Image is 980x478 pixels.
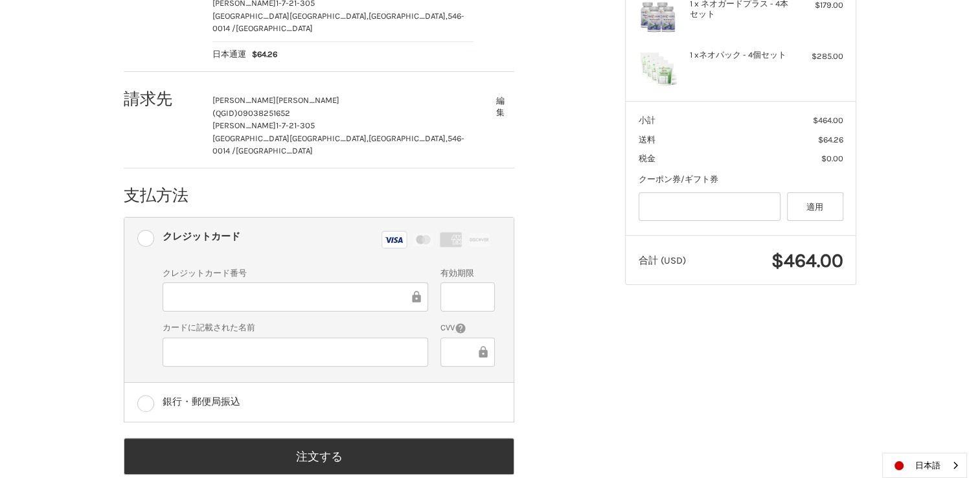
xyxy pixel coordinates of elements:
span: $0.00 [821,154,843,163]
span: [PERSON_NAME]1-7-21-305 [212,120,315,130]
span: 送料 [639,135,655,144]
span: [GEOGRAPHIC_DATA] [236,146,313,155]
span: [GEOGRAPHIC_DATA] [236,23,313,33]
span: 小計 [639,115,655,125]
span: $64.26 [246,48,278,61]
h4: 1 xネオパック - 4個セット [690,50,789,60]
button: 注文する [124,438,514,475]
iframe: 安全なクレジットカードフレーム - CVV [450,345,475,359]
span: 09038251652 [238,108,290,118]
a: 日本語 [883,453,966,477]
label: 有効期限 [440,267,494,280]
span: 日本通運 [212,48,246,61]
div: クーポン券/ギフト券 [639,173,843,186]
span: [PERSON_NAME] [212,95,276,105]
span: 税金 [639,154,655,163]
span: [GEOGRAPHIC_DATA][GEOGRAPHIC_DATA], [212,133,369,143]
iframe: セキュア・クレジットカード・フレーム - カード所有者名 [172,345,419,359]
span: $464.00 [771,249,843,272]
span: $464.00 [813,115,843,125]
label: CVV [440,321,494,334]
iframe: セキュア・クレジットカード・フレーム - クレジットカード番号 [172,290,409,304]
div: $285.00 [792,50,843,63]
span: $64.26 [818,135,843,144]
input: Gift Certificate or Coupon Code [639,192,781,222]
aside: Language selected: 日本語 [882,453,967,478]
span: (QGID) [212,108,238,118]
span: [GEOGRAPHIC_DATA][GEOGRAPHIC_DATA], [212,11,369,21]
span: [PERSON_NAME] [276,95,339,105]
div: Language [882,453,967,478]
h2: 請求先 [124,89,199,109]
div: 銀行・郵便局振込 [163,391,240,413]
label: クレジットカード番号 [163,267,428,280]
span: [GEOGRAPHIC_DATA], [369,11,448,21]
button: 適用 [787,192,843,222]
h2: 支払方法 [124,185,199,205]
button: 編集 [486,91,514,122]
span: 合計 (USD) [639,255,686,266]
span: [GEOGRAPHIC_DATA], [369,133,448,143]
label: カードに記載された名前 [163,321,428,334]
iframe: セキュア・クレジットカード・フレーム - 有効期限 [450,290,485,304]
div: クレジットカード [163,226,240,247]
